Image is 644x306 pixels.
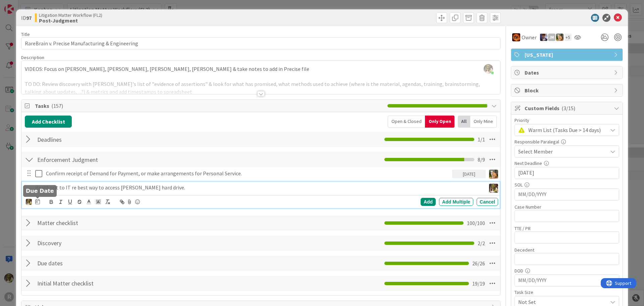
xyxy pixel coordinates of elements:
span: 1 / 1 [478,135,485,143]
input: Add Checklist... [35,133,186,145]
span: ID [21,14,32,22]
label: Decedent [515,247,534,253]
p: VIDEOS: Focus on [PERSON_NAME], [PERSON_NAME], [PERSON_NAME], [PERSON_NAME] & take notes to add i... [25,65,497,73]
span: 100 / 100 [467,219,485,227]
span: Litigation Matter Workflow (FL2) [39,12,102,18]
label: TTE / PR [515,225,531,231]
h5: Due Date [26,188,54,194]
p: Confirm receipt of Demand for Payment, or make arrangements for Personal Service. [46,170,449,177]
input: Add Checklist... [35,277,186,290]
span: 26 / 26 [472,259,485,267]
input: MM/DD/YYYY [518,167,615,179]
span: Support [14,1,31,9]
div: Next Deadline [515,161,619,166]
span: Block [525,86,610,94]
div: Only Mine [470,116,497,128]
span: ( 3/15 ) [561,105,575,112]
img: TR [512,33,520,41]
div: All [458,116,470,128]
div: DOD [515,268,619,273]
div: Add [421,198,436,206]
div: Priority [515,118,619,123]
div: SOL [515,182,619,187]
span: [US_STATE] [525,51,610,59]
div: Cancel [477,198,498,206]
div: Responsible Paralegal [515,139,619,144]
div: [DATE] [452,170,486,178]
span: 2 / 2 [478,239,485,247]
img: DG [489,184,498,193]
div: Only Open [425,116,454,128]
span: 8 / 9 [478,156,485,164]
input: Add Checklist... [35,154,186,166]
span: Warm List (Tasks Due > 14 days) [528,125,604,135]
b: 97 [26,14,32,21]
label: Title [21,31,30,37]
span: Custom Fields [525,104,610,112]
div: + 5 [564,34,572,41]
span: Owner [522,33,537,41]
label: Case Number [515,204,541,210]
div: Open & Closed [388,116,425,128]
span: Dates [525,69,610,77]
span: 19 / 19 [472,279,485,288]
div: Add Multiple [439,198,473,206]
img: SB [489,170,498,179]
input: Add Checklist... [35,257,186,269]
img: SB [556,34,563,41]
input: MM/DD/YYYY [518,275,615,286]
img: ML [540,34,547,41]
input: MM/DD/YYYY [518,189,615,200]
p: Reach out to IT re best way to access [PERSON_NAME] hard drive. [35,184,483,191]
span: Select Member [518,147,553,156]
img: DG [26,199,32,205]
span: Description [21,54,44,60]
input: Add Checklist... [35,237,186,249]
button: Add Checklist [25,116,72,128]
img: yW9LRPfq2I1p6cQkqhMnMPjKb8hcA9gF.jpg [484,64,493,74]
span: ( 157 ) [51,102,63,109]
div: JM [548,34,555,41]
div: Task Size [515,290,619,295]
span: Tasks [35,102,384,110]
input: Add Checklist... [35,217,186,229]
b: Post-Judgment [39,18,102,23]
input: type card name here... [21,37,500,49]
